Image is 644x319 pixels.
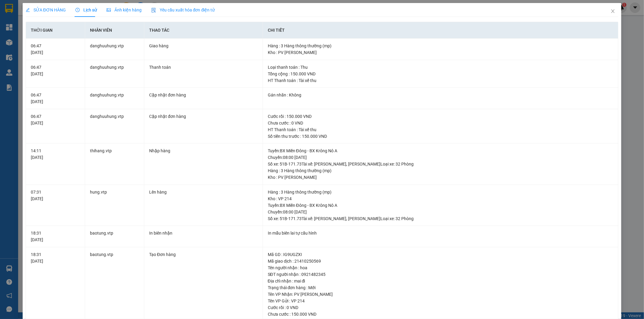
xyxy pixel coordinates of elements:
div: 06:47 [DATE] [31,64,80,77]
div: Chưa cước : 0 VND [268,120,614,126]
div: HT Thanh toán : Tài xế thu [268,77,614,84]
span: picture [107,8,111,12]
div: Kho : PV [PERSON_NAME] [268,49,614,56]
div: Nhập hàng [149,147,258,154]
div: In biên nhận [149,230,258,236]
div: 18:31 [DATE] [31,230,80,243]
div: 14:11 [DATE] [31,147,80,161]
div: Mã GD : IG9UGZXI [268,251,614,258]
div: Hàng : 3 Hàng thông thường (mp) [268,43,614,49]
div: Hàng : 3 Hàng thông thường (mp) [268,189,614,195]
span: SỬA ĐƠN HÀNG [26,8,66,12]
span: close [610,9,615,14]
div: Trạng thái đơn hàng : Mới [268,284,614,291]
td: danghuuhung.vtp [85,88,144,109]
td: baotung.vtp [85,226,144,247]
div: 07:31 [DATE] [31,189,80,202]
div: Số tiền thu trước : 150.000 VND [268,133,614,140]
div: SĐT người nhận : 0921482345 [268,271,614,278]
div: Địa chỉ nhận : mai đi [268,278,614,284]
div: Cập nhật đơn hàng [149,92,258,98]
div: Mã giao dịch : 21410250569 [268,258,614,264]
div: 06:47 [DATE] [31,113,80,126]
div: Tổng cộng : 150.000 VND [268,71,614,77]
div: Tên người nhận : hoa [268,264,614,271]
div: HT Thanh toán : Tài xế thu [268,126,614,133]
div: Tạo Đơn hàng [149,251,258,258]
span: clock-circle [75,8,80,12]
button: Close [604,3,621,20]
div: Cước rồi : 150.000 VND [268,113,614,120]
div: 18:31 [DATE] [31,251,80,264]
div: Hàng : 3 Hàng thông thường (mp) [268,167,614,174]
td: thihang.vtp [85,144,144,185]
td: hung.vtp [85,185,144,226]
span: edit [26,8,30,12]
div: Gán nhãn : Không [268,92,614,98]
span: Ảnh kiện hàng [107,8,142,12]
div: 06:47 [DATE] [31,43,80,56]
th: Thao tác [144,22,263,39]
div: Tuyến : BX Miền Đông - BX Krông Nô A Chuyến: 08:00 [DATE] Số xe: 51B-171.73 Tài xế: [PERSON_NAME]... [268,147,614,167]
th: Thời gian [26,22,85,39]
td: danghuuhung.vtp [85,109,144,144]
div: Chưa cước : 150.000 VND [268,311,614,317]
span: Lịch sử [75,8,97,12]
th: Chi tiết [263,22,619,39]
td: danghuuhung.vtp [85,39,144,60]
span: Yêu cầu xuất hóa đơn điện tử [151,8,215,12]
div: 06:47 [DATE] [31,92,80,105]
div: Kho : PV [PERSON_NAME] [268,174,614,181]
img: icon [151,8,156,13]
div: Tuyến : BX Miền Đông - BX Krông Nô A Chuyến: 08:00 [DATE] Số xe: 51B-171.73 Tài xế: [PERSON_NAME]... [268,202,614,222]
div: Giao hàng [149,43,258,49]
div: Loại thanh toán : Thu [268,64,614,71]
div: Cập nhật đơn hàng [149,113,258,120]
div: Tên VP Nhận: PV [PERSON_NAME] [268,291,614,298]
div: Lên hàng [149,189,258,195]
div: Cước rồi : 0 VND [268,304,614,311]
div: In mẫu biên lai tự cấu hình [268,230,614,236]
div: Tên VP Gửi : VP 214 [268,298,614,304]
td: danghuuhung.vtp [85,60,144,88]
div: Kho : VP 214 [268,195,614,202]
th: Nhân viên [85,22,144,39]
div: Thanh toán [149,64,258,71]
